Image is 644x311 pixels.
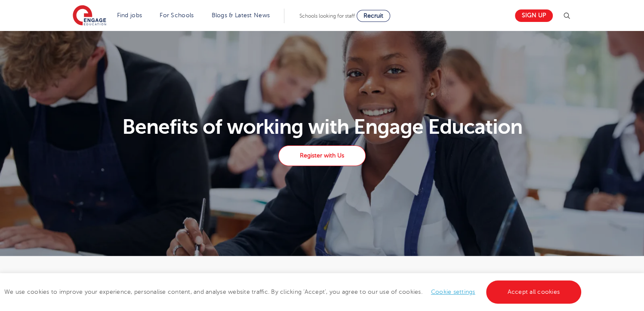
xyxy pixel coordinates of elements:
[117,12,142,18] a: Find jobs
[4,289,583,295] span: We use cookies to improve your experience, personalise content, and analyse website traffic. By c...
[364,12,383,19] span: Recruit
[486,280,582,304] a: Accept all cookies
[160,12,194,18] a: For Schools
[357,10,390,22] a: Recruit
[431,289,475,295] a: Cookie settings
[515,9,553,22] a: Sign up
[73,5,106,27] img: Engage Education
[212,12,270,18] a: Blogs & Latest News
[299,13,355,19] span: Schools looking for staff
[278,145,365,166] a: Register with Us
[68,117,576,137] h1: Benefits of working with Engage Education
